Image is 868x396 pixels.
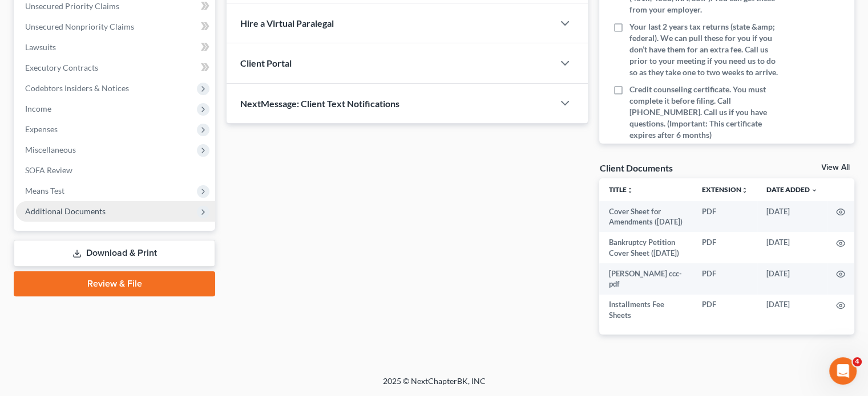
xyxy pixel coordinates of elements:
span: Miscellaneous [25,145,76,154]
td: [DATE] [757,263,827,295]
a: Executory Contracts [16,58,215,78]
span: Additional Documents [25,206,106,216]
a: SOFA Review [16,160,215,181]
a: Review & File [14,271,215,296]
td: Cover Sheet for Amendments ([DATE]) [599,201,693,232]
span: Your last 2 years tax returns (state &amp; federal). We can pull these for you if you don’t have ... [629,21,781,78]
a: Extensionunfold_more [702,185,748,194]
td: PDF [693,232,757,263]
span: Income [25,104,51,113]
span: Unsecured Nonpriority Claims [25,22,134,31]
td: [DATE] [757,295,827,326]
span: Expenses [25,124,58,134]
a: Titleunfold_more [608,185,633,194]
td: Installments Fee Sheets [599,295,693,326]
a: View All [821,164,850,172]
td: [PERSON_NAME] ccc-pdf [599,263,693,295]
span: Unsecured Priority Claims [25,1,119,11]
span: 4 [853,357,862,366]
span: Lawsuits [25,42,56,52]
div: 2025 © NextChapterBK, INC [109,375,760,396]
span: Executory Contracts [25,63,98,72]
span: Codebtors Insiders & Notices [25,83,129,93]
td: PDF [693,201,757,232]
div: Client Documents [599,162,672,174]
span: SOFA Review [25,165,72,175]
a: Date Added expand_more [766,185,818,194]
span: Hire a Virtual Paralegal [240,18,334,28]
td: [DATE] [757,232,827,263]
a: Unsecured Nonpriority Claims [16,17,215,37]
span: Credit counseling certificate. You must complete it before filing. Call [PHONE_NUMBER]. Call us i... [629,84,781,141]
a: Lawsuits [16,37,215,58]
span: Means Test [25,186,64,195]
a: Download & Print [14,240,215,267]
span: Client Portal [240,58,292,68]
td: [DATE] [757,201,827,232]
td: PDF [693,295,757,326]
i: unfold_more [741,187,748,194]
iframe: Intercom live chat [829,357,857,385]
span: NextMessage: Client Text Notifications [240,98,399,109]
td: PDF [693,263,757,295]
i: unfold_more [626,187,633,194]
td: Bankruptcy Petition Cover Sheet ([DATE]) [599,232,693,263]
i: expand_more [811,187,818,194]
